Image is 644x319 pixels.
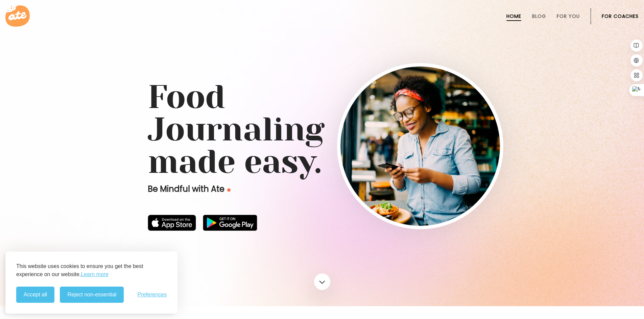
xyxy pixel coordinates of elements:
[138,292,167,298] button: Toggle preferences
[16,262,167,278] p: This website uses cookies to ensure you get the best experience on our website.
[340,67,500,226] img: home-hero-img-rounded.png
[557,14,580,19] a: For You
[203,215,257,231] img: badge-download-google.png
[60,287,124,303] button: Reject non-essential
[138,292,167,298] span: Preferences
[16,287,54,303] button: Accept all cookies
[81,270,109,278] a: Learn more
[148,215,196,231] img: badge-download-apple.svg
[532,14,546,19] a: Blog
[506,14,521,19] a: Home
[148,81,497,178] h1: Food Journaling made easy.
[602,14,639,19] a: For Coaches
[148,184,337,194] p: Be Mindful with Ate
